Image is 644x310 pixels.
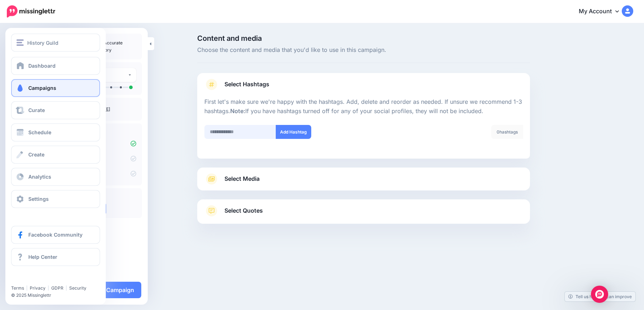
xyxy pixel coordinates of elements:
[572,3,633,20] a: My Account
[28,174,51,180] span: Analytics
[204,205,523,224] a: Select Quotes
[28,63,56,69] span: Dashboard
[11,292,105,299] li: © 2025 Missinglettr
[51,285,63,291] a: GDPR
[204,79,523,97] a: Select Hashtags
[66,285,67,291] span: |
[11,168,100,186] a: Analytics
[11,34,100,52] button: History Guild
[11,57,100,75] a: Dashboard
[11,79,100,97] a: Campaigns
[230,107,245,115] b: Note:
[224,79,269,89] span: Select Hashtags
[48,285,49,291] span: |
[69,285,86,291] a: Security
[491,125,523,139] div: hashtags
[224,174,260,184] span: Select Media
[11,190,100,208] a: Settings
[204,97,523,159] div: Select Hashtags
[565,292,635,301] a: Tell us how we can improve
[197,45,530,55] span: Choose the content and media that you'd like to use in this campaign.
[11,248,100,266] a: Help Center
[11,275,67,282] iframe: Twitter Follow Button
[28,232,82,238] span: Facebook Community
[11,123,100,141] a: Schedule
[197,35,530,42] span: Content and media
[591,286,608,303] div: Open Intercom Messenger
[11,285,24,291] a: Terms
[224,206,263,215] span: Select Quotes
[11,101,100,119] a: Curate
[27,39,58,47] span: History Guild
[28,196,49,202] span: Settings
[204,173,523,185] a: Select Media
[276,125,311,139] button: Add Hashtag
[16,39,24,46] img: menu.png
[11,226,100,244] a: Facebook Community
[28,107,45,113] span: Curate
[11,146,100,164] a: Create
[497,129,499,135] span: 0
[28,151,44,158] span: Create
[204,97,523,116] p: First let's make sure we're happy with the hashtags. Add, delete and reorder as needed. If unsure...
[26,285,28,291] span: |
[28,254,57,260] span: Help Center
[28,129,51,135] span: Schedule
[28,85,56,91] span: Campaigns
[30,285,46,291] a: Privacy
[7,5,55,18] img: Missinglettr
